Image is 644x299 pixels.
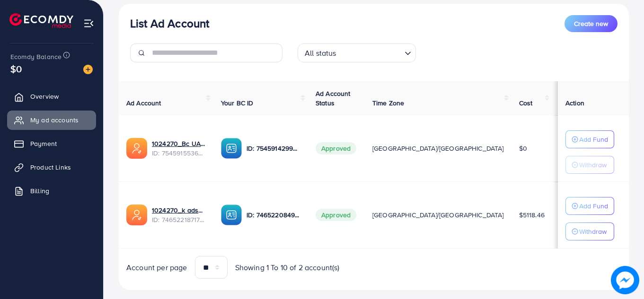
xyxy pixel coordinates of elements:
[565,15,618,32] button: Create new
[83,65,93,74] img: image
[152,148,206,158] span: ID: 7545915536356278280
[152,205,206,225] div: <span class='underline'>1024270_k ads_1738132429680</span></br>7465221871748186128
[30,186,49,196] span: Billing
[316,142,356,154] span: Approved
[7,134,96,153] a: Payment
[565,130,614,148] button: Add Fund
[152,139,206,148] a: 1024270_Bc UAE10kkk_1756920945833
[7,158,96,177] a: Product Links
[565,156,614,174] button: Withdraw
[30,139,57,148] span: Payment
[611,266,639,294] img: image
[126,138,147,159] img: ic-ads-acc.e4c84228.svg
[7,111,96,129] a: My ad accounts
[316,89,351,108] span: Ad Account Status
[316,209,356,221] span: Approved
[579,159,607,171] p: Withdraw
[126,262,187,273] span: Account per page
[519,144,527,153] span: $0
[579,226,607,237] p: Withdraw
[565,197,614,215] button: Add Fund
[339,44,401,60] input: Search for option
[298,43,416,62] div: Search for option
[10,52,62,61] span: Ecomdy Balance
[247,209,300,221] p: ID: 7465220849314873360
[30,115,79,125] span: My ad accounts
[152,215,206,224] span: ID: 7465221871748186128
[221,205,242,225] img: ic-ba-acc.ded83a64.svg
[10,62,22,76] span: $0
[372,210,504,220] span: [GEOGRAPHIC_DATA]/[GEOGRAPHIC_DATA]
[130,17,209,30] h3: List Ad Account
[247,143,300,154] p: ID: 7545914299548221448
[126,205,147,225] img: ic-ads-acc.e4c84228.svg
[7,181,96,200] a: Billing
[579,200,608,212] p: Add Fund
[83,18,94,29] img: menu
[221,98,254,108] span: Your BC ID
[303,46,338,60] span: All status
[152,139,206,158] div: <span class='underline'>1024270_Bc UAE10kkk_1756920945833</span></br>7545915536356278280
[30,92,59,101] span: Overview
[574,19,608,28] span: Create new
[372,144,504,153] span: [GEOGRAPHIC_DATA]/[GEOGRAPHIC_DATA]
[372,98,404,108] span: Time Zone
[30,162,71,172] span: Product Links
[7,87,96,106] a: Overview
[152,205,206,215] a: 1024270_k ads_1738132429680
[519,210,545,220] span: $5118.46
[126,98,161,108] span: Ad Account
[221,138,242,159] img: ic-ba-acc.ded83a64.svg
[519,98,533,108] span: Cost
[235,262,340,273] span: Showing 1 To 10 of 2 account(s)
[579,134,608,145] p: Add Fund
[9,13,73,28] img: logo
[565,98,584,108] span: Action
[565,222,614,240] button: Withdraw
